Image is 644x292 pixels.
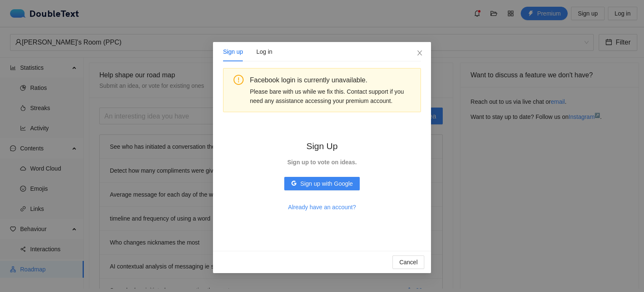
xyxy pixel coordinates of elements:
div: Sign up [223,47,243,56]
div: Facebook login is currently unavailable. [250,75,414,85]
span: Sign up with Google [300,179,353,188]
button: Already have an account? [281,200,363,214]
div: Please bare with us while we fix this. Contact support if you need any assistance accessing your ... [250,87,414,105]
button: googleSign up with Google [284,177,359,190]
h2: Sign Up [281,139,363,153]
button: Close [408,42,431,65]
span: Already have an account? [288,203,356,212]
button: Cancel [392,255,424,269]
span: Cancel [399,258,418,267]
span: exclamation-circle [234,75,244,85]
strong: Sign up to vote on ideas. [287,159,357,166]
span: google [291,180,297,187]
span: close [416,50,423,56]
div: Log in [256,47,272,56]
